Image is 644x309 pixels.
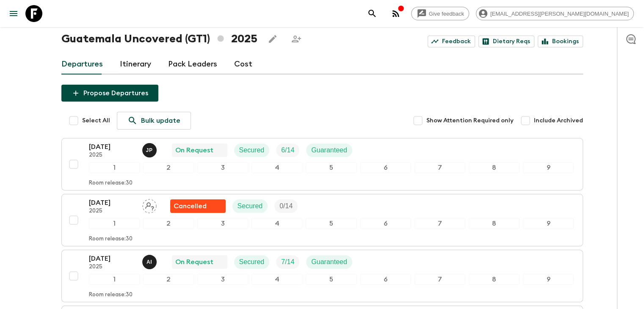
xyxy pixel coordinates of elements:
span: Assign pack leader [142,201,157,208]
div: 6 [360,162,411,173]
p: Secured [238,201,263,211]
button: search adventures [364,5,381,22]
p: [DATE] [89,254,135,264]
a: Dietary Reqs [478,36,534,47]
p: A I [146,259,152,265]
div: 2 [143,274,194,285]
button: menu [5,5,22,22]
div: 3 [197,162,248,173]
div: 9 [523,274,574,285]
span: Alvaro Ixtetela [142,257,158,264]
div: 2 [143,162,194,173]
p: 2025 [89,152,135,159]
span: Select All [82,116,110,125]
p: Secured [239,257,265,267]
button: [DATE]2025Alvaro IxtetelaOn RequestSecuredTrip FillGuaranteed123456789Room release:30 [61,250,583,302]
div: 6 [360,274,411,285]
div: 4 [252,218,302,229]
a: Itinerary [120,54,151,74]
button: Edit this itinerary [264,30,281,47]
a: Departures [61,54,103,74]
div: Flash Pack cancellation [170,199,226,213]
div: Trip Fill [276,255,299,269]
div: 7 [415,218,465,229]
p: 0 / 14 [279,201,293,211]
button: Propose Departures [61,85,158,102]
p: On Request [175,145,213,155]
div: 4 [252,162,302,173]
div: 8 [469,274,520,285]
p: [DATE] [89,142,135,152]
div: Secured [234,143,270,157]
a: Bulk update [117,112,191,130]
button: [DATE]2025Julio PosadasOn RequestSecuredTrip FillGuaranteed123456789Room release:30 [61,138,583,190]
p: Guaranteed [311,257,347,267]
span: Julio Posadas [142,146,158,152]
span: Give feedback [424,11,469,17]
p: On Request [175,257,213,267]
a: Pack Leaders [168,54,217,74]
button: JP [142,143,158,157]
p: Guaranteed [311,145,347,155]
p: 2025 [89,208,135,215]
div: Trip Fill [276,143,299,157]
div: 1 [89,162,140,173]
p: 2025 [89,264,135,270]
div: 1 [89,218,140,229]
p: Room release: 30 [89,292,133,298]
p: J P [146,147,153,154]
a: Feedback [428,36,475,47]
span: Include Archived [534,116,583,125]
p: 6 / 14 [281,145,294,155]
div: 9 [523,218,574,229]
a: Bookings [538,36,583,47]
div: 4 [252,274,302,285]
span: Share this itinerary [288,30,305,47]
div: Secured [234,255,270,269]
button: AI [142,255,158,269]
a: Give feedback [411,7,469,20]
div: [EMAIL_ADDRESS][PERSON_NAME][DOMAIN_NAME] [476,7,634,20]
p: Bulk update [141,116,180,126]
div: 2 [143,218,194,229]
div: 3 [197,218,248,229]
div: 5 [306,218,357,229]
h1: Guatemala Uncovered (GT1) 2025 [61,30,257,47]
p: Cancelled [174,201,207,211]
a: Cost [234,54,252,74]
div: 1 [89,274,140,285]
p: [DATE] [89,198,135,208]
button: [DATE]2025Assign pack leaderFlash Pack cancellationSecuredTrip Fill123456789Room release:30 [61,194,583,246]
p: Room release: 30 [89,180,133,187]
div: 3 [197,274,248,285]
div: 5 [306,162,357,173]
div: 7 [415,274,465,285]
p: Secured [239,145,265,155]
div: 8 [469,218,520,229]
div: Secured [232,199,268,213]
div: 9 [523,162,574,173]
span: Show Attention Required only [426,116,514,125]
div: 8 [469,162,520,173]
div: Trip Fill [274,199,298,213]
span: [EMAIL_ADDRESS][PERSON_NAME][DOMAIN_NAME] [486,11,633,17]
div: 7 [415,162,465,173]
div: 5 [306,274,357,285]
p: 7 / 14 [281,257,294,267]
p: Room release: 30 [89,236,133,243]
div: 6 [360,218,411,229]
